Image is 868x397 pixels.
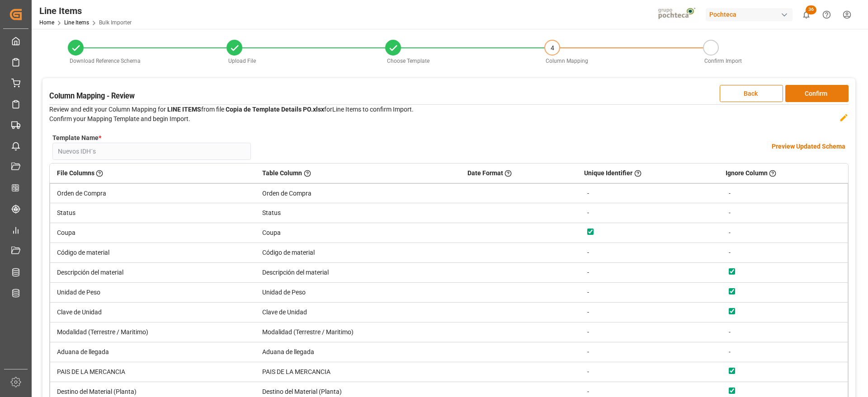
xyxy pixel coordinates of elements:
td: Código de material [50,243,256,263]
div: - [587,387,712,397]
div: Ignore Column [726,165,841,181]
td: Aduana de llegada [50,342,256,362]
td: Status [50,203,256,223]
img: pochtecaImg.jpg_1689854062.jpg [655,7,700,23]
button: Help Center [816,5,837,25]
button: Pochteca [706,6,796,23]
div: Aduana de llegada [262,347,454,357]
td: Clave de Unidad [50,303,256,322]
div: - [587,268,712,277]
div: Date Format [467,165,571,181]
h3: Column Mapping [49,91,135,102]
div: - [587,189,712,198]
span: Confirm Import [704,58,742,64]
span: Upload File [228,58,256,64]
div: Descripción del material [262,268,454,277]
span: 36 [806,5,816,14]
button: show 36 new notifications [796,5,816,25]
div: - [587,308,712,317]
strong: Copia de Template Details PO.xlsx [226,106,324,113]
div: Unique Identifier [584,165,712,181]
span: - Review [107,92,135,100]
div: Line Items [39,4,132,18]
div: Table Column [262,165,454,181]
div: Unidad de Peso [262,288,454,297]
div: Código de material [262,248,454,257]
div: - [587,347,712,357]
div: - [729,189,841,198]
td: Descripción del material [50,263,256,283]
div: - [587,367,712,377]
td: Modalidad (Terrestre / Maritimo) [50,322,256,342]
div: File Columns [57,165,249,181]
p: Review and edit your Column Mapping for from file for Line Items to confirm Import. Confirm your ... [49,105,414,124]
div: 4 [545,41,559,56]
div: - [587,327,712,337]
td: Coupa [50,223,256,243]
button: Back [720,85,783,102]
div: - [729,347,841,357]
span: Download Reference Schema [70,58,141,64]
div: Destino del Material (Planta) [262,387,454,397]
div: - [729,327,841,337]
h4: Preview Updated Schema [772,142,845,151]
div: - [587,248,712,257]
td: Orden de Compra [50,183,256,203]
span: Column Mapping [546,58,588,64]
div: - [587,288,712,297]
a: Line Items [64,19,89,26]
div: - [729,208,841,218]
div: Coupa [262,228,454,238]
label: Template Name [52,133,101,143]
strong: LINE ITEMS [167,106,201,113]
div: - [587,208,712,218]
td: Unidad de Peso [50,283,256,303]
a: Home [39,19,54,26]
button: Confirm [785,85,849,102]
div: Status [262,208,454,218]
div: - [729,248,841,257]
div: Pochteca [706,8,793,21]
div: PAIS DE LA MERCANCIA [262,367,454,377]
span: Choose Template [387,58,429,64]
td: PAIS DE LA MERCANCIA [50,362,256,382]
div: Modalidad (Terrestre / Maritimo) [262,327,454,337]
div: Orden de Compra [262,189,454,198]
div: Clave de Unidad [262,308,454,317]
div: - [729,228,841,238]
